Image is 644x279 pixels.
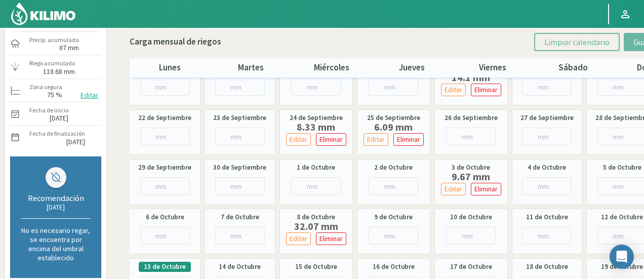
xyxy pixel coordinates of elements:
img: Kilimo [10,2,76,26]
input: mm [215,177,265,195]
label: 11 de Octubre [526,212,568,222]
label: 22 de Septiembre [138,113,191,123]
p: Editar [445,84,462,96]
input: mm [215,78,265,96]
div: [DATE] [21,203,91,212]
div: Open Intercom Messenger [610,245,634,269]
button: Editar [441,183,466,195]
label: 29 de Septiembre [138,163,191,173]
button: Editar [364,133,388,146]
input: mm [291,177,341,195]
p: sábado [533,61,614,74]
label: 2 de Octubre [374,163,413,173]
p: viernes [452,61,533,74]
input: mm [140,128,190,145]
label: 1 de Octubre [297,163,335,173]
button: Eliminar [471,183,501,195]
p: Eliminar [319,233,343,245]
label: 6 de Octubre [146,212,184,222]
input: mm [522,78,572,96]
input: mm [369,78,418,96]
label: 24 de Septiembre [290,113,343,123]
label: 18 de Octubre [526,262,568,272]
input: mm [140,177,190,195]
label: 5 de Octubre [603,163,641,173]
p: Editar [290,233,307,245]
label: 26 de Septiembre [445,113,498,123]
label: [DATE] [66,139,85,145]
button: Eliminar [316,232,346,245]
button: Eliminar [471,84,501,96]
label: 7 de Octubre [221,212,259,222]
label: 6.09 mm [361,123,426,131]
p: martes [211,61,291,74]
p: Eliminar [474,183,498,195]
input: mm [522,177,572,195]
button: Limpiar calendario [534,33,620,51]
p: lunes [130,61,210,74]
input: mm [369,177,418,195]
input: mm [522,227,572,245]
label: 12 de Octubre [601,212,643,222]
label: 9.67 mm [438,173,504,181]
label: 17 de Octubre [450,262,492,272]
p: miércoles [291,61,372,74]
label: [DATE] [50,115,68,122]
label: 15 de Octubre [295,262,337,272]
input: mm [140,227,190,245]
p: Carga mensual de riegos [130,35,221,49]
p: No es necesario regar, se encuentra por encima del umbral establecido [21,226,91,262]
label: Fecha de finalización [29,129,85,138]
label: 75 % [47,92,62,98]
input: mm [446,227,496,245]
input: mm [522,128,572,145]
input: mm [291,78,341,96]
label: 25 de Septiembre [367,113,420,123]
div: Recomendación [21,193,91,203]
button: Editar [286,133,311,146]
label: 13 de Octubre [144,262,186,272]
label: 3 de Octubre [452,163,490,173]
label: 30 de Septiembre [213,163,266,173]
span: Limpiar calendario [544,37,610,47]
label: 14 de Octubre [219,262,261,272]
input: mm [215,227,265,245]
p: Editar [445,183,462,195]
p: jueves [372,61,452,74]
p: Eliminar [397,134,420,145]
label: Fecha de inicio [29,106,68,115]
input: mm [446,128,496,145]
p: Eliminar [319,134,343,145]
label: 8.33 mm [284,123,349,131]
label: Zona segura [29,83,62,92]
label: 16 de Octubre [373,262,415,272]
label: 118.68 mm [43,68,75,75]
button: Editar [441,84,466,96]
button: Eliminar [316,133,346,146]
label: 4 de Octubre [528,163,566,173]
label: 10 de Octubre [450,212,492,222]
label: 9 de Octubre [374,212,413,222]
input: mm [215,128,265,145]
button: Editar [286,232,311,245]
label: 19 de Octubre [601,262,643,272]
input: mm [369,227,418,245]
p: Eliminar [474,84,498,96]
label: 87 mm [59,45,79,51]
label: Precip. acumulada [29,35,79,45]
label: Riego acumulado [29,59,75,68]
label: 8 de Octubre [297,212,335,222]
label: 23 de Septiembre [213,113,266,123]
p: Editar [290,134,307,145]
button: Editar [77,90,101,101]
p: Editar [367,134,385,145]
button: Eliminar [393,133,424,146]
label: Vid [29,21,48,28]
label: 27 de Septiembre [520,113,574,123]
input: mm [140,78,190,96]
label: 32.07 mm [284,222,349,230]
